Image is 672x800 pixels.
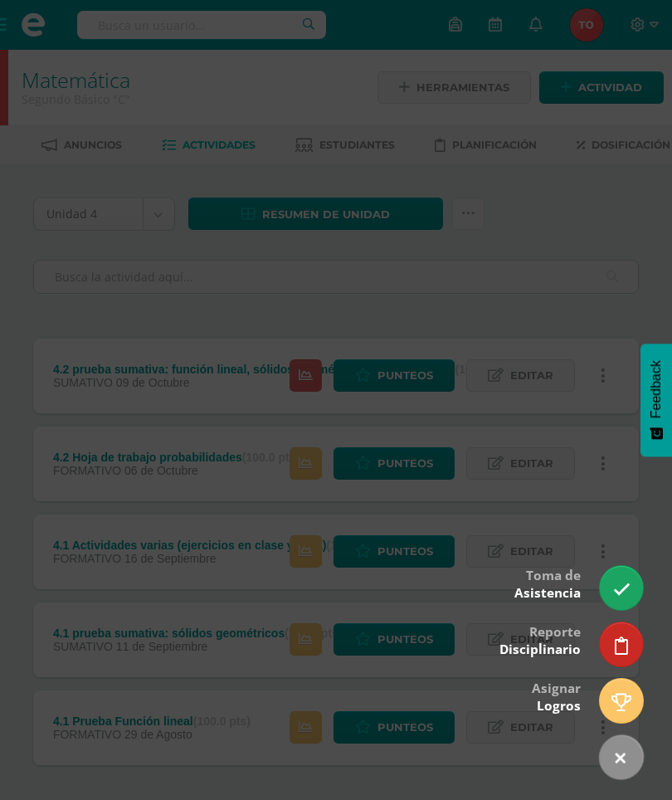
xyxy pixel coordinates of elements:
span: Feedback [649,360,664,418]
span: Disciplinario [499,641,581,658]
span: Asistencia [514,584,581,602]
div: Asignar [532,669,581,723]
span: Logros [537,697,581,715]
div: Toma de [514,556,581,610]
button: Feedback - Mostrar encuesta [640,344,672,456]
div: Reporte [499,612,581,666]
